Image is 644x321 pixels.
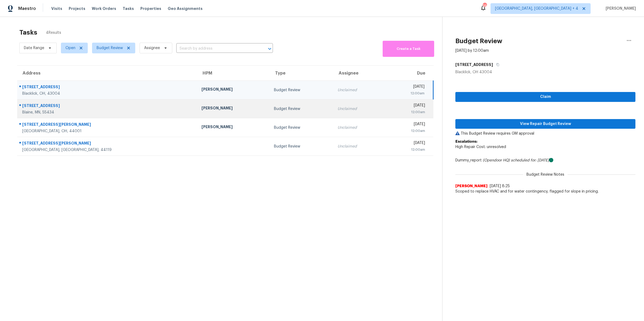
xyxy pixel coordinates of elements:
[333,66,384,81] th: Assignee
[338,106,380,112] div: Unclaimed
[388,128,425,134] div: 12:00am
[24,45,44,51] span: Date Range
[388,109,425,115] div: 12:00am
[338,125,380,130] div: Unclaimed
[202,124,265,131] div: [PERSON_NAME]
[274,87,329,93] div: Budget Review
[384,66,433,81] th: Due
[455,131,635,136] p: This Budget Review requires GM approval
[22,103,193,110] div: [STREET_ADDRESS]
[266,45,273,53] button: Open
[388,84,425,91] div: [DATE]
[490,184,510,188] span: [DATE] 8:25
[455,140,477,143] b: Escalations:
[69,6,85,11] span: Projects
[123,7,134,10] span: Tasks
[338,87,380,93] div: Unclaimed
[455,62,493,67] h5: [STREET_ADDRESS]
[176,45,258,53] input: Search by address
[17,66,197,81] th: Address
[19,30,37,35] h2: Tasks
[22,147,193,153] div: [GEOGRAPHIC_DATA], [GEOGRAPHIC_DATA], 44119
[270,66,333,81] th: Type
[22,128,193,134] div: [GEOGRAPHIC_DATA], OH, 44001
[455,38,502,44] h2: Budget Review
[388,121,425,128] div: [DATE]
[388,103,425,109] div: [DATE]
[455,158,635,163] div: Dummy_report
[385,46,431,52] span: Create a Task
[65,45,75,51] span: Open
[144,45,160,51] span: Assignee
[603,6,636,11] span: [PERSON_NAME]
[388,91,425,96] div: 12:00am
[523,172,568,177] span: Budget Review Notes
[274,144,329,149] div: Budget Review
[388,140,425,147] div: [DATE]
[511,158,549,162] i: scheduled for: [DATE]
[202,87,265,93] div: [PERSON_NAME]
[495,6,578,11] span: [GEOGRAPHIC_DATA], [GEOGRAPHIC_DATA] + 4
[51,6,62,11] span: Visits
[455,145,506,149] span: High Repair Cost: unresolved
[22,122,193,128] div: [STREET_ADDRESS][PERSON_NAME]
[92,6,116,11] span: Work Orders
[455,48,489,53] div: [DATE] by 12:00am
[338,144,380,149] div: Unclaimed
[455,189,635,194] span: Scoped to replace HVAC and for water contingency, flagged for slope in pricing.
[22,91,193,96] div: Blacklick, OH, 43004
[455,69,635,75] div: Blacklick, OH 43004
[460,94,631,100] span: Claim
[202,105,265,112] div: [PERSON_NAME]
[460,121,631,127] span: View Repair Budget Review
[388,147,425,152] div: 12:00am
[274,106,329,112] div: Budget Review
[493,60,500,69] button: Copy Address
[483,3,486,9] div: 39
[455,119,635,129] button: View Repair Budget Review
[22,84,193,91] div: [STREET_ADDRESS]
[168,6,203,11] span: Geo Assignments
[22,141,193,147] div: [STREET_ADDRESS][PERSON_NAME]
[197,66,270,81] th: HPM
[97,45,123,51] span: Budget Review
[46,30,61,35] span: 4 Results
[483,158,510,162] i: (Opendoor HQ)
[18,6,36,11] span: Maestro
[140,6,161,11] span: Properties
[22,110,193,115] div: Blaine, MN, 55434
[274,125,329,130] div: Budget Review
[455,92,635,102] button: Claim
[383,41,434,57] button: Create a Task
[455,183,488,189] span: [PERSON_NAME]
